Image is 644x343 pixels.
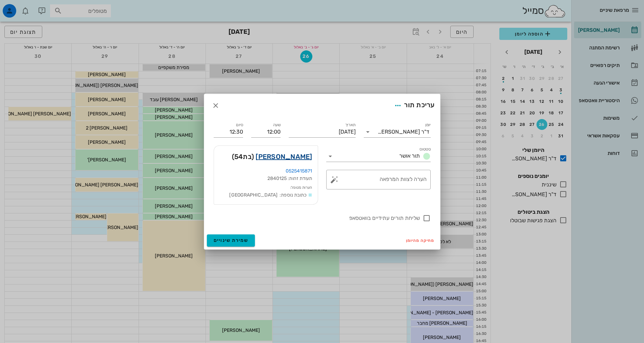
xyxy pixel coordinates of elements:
[406,238,435,243] span: מחיקה מהיומן
[219,175,312,182] div: תעודת זהות: 2840125
[392,99,434,112] div: עריכת תור
[326,151,431,162] div: סטטוסתור אושר
[425,122,431,128] label: יומן
[234,153,243,161] span: 54
[378,129,429,135] div: ד"ר [PERSON_NAME]
[403,236,437,245] button: מחיקה מהיומן
[229,192,307,198] span: כתובת נוספת: [GEOGRAPHIC_DATA]
[286,168,312,174] a: 0525415871
[214,237,248,243] span: שמירת שינויים
[236,122,243,128] label: סיום
[214,215,420,222] label: שליחת תורים עתידיים בוואטסאפ
[399,153,420,159] span: תור אושר
[420,147,431,152] label: סטטוס
[256,151,312,162] a: [PERSON_NAME]
[290,185,312,190] small: הערות מטופל:
[364,127,431,137] div: יומןד"ר [PERSON_NAME]
[232,151,254,162] span: (בת )
[273,122,281,128] label: שעה
[207,234,255,247] button: שמירת שינויים
[345,122,356,128] label: תאריך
